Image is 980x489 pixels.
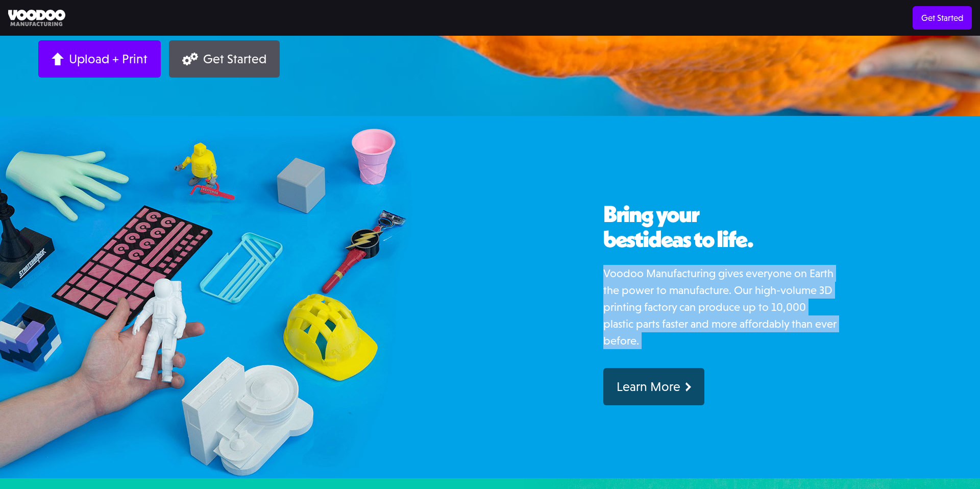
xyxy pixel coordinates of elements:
div: Upload + Print [69,51,148,67]
p: Voodoo Manufacturing gives everyone on Earth the power to manufacture. Our high-volume 3D printin... [603,265,838,349]
a: Get Started [913,6,972,30]
span: ideas to life. [643,225,753,253]
a: Upload + Print [38,40,161,78]
img: Gears [182,53,198,65]
div: Get Started [203,51,266,67]
a: Learn More [603,368,705,405]
h2: Bring your best [603,202,838,252]
img: Voodoo Manufacturing logo [8,10,65,27]
img: Arrow up [52,53,64,65]
a: Get Started [169,40,280,78]
div: Learn More [617,379,680,395]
